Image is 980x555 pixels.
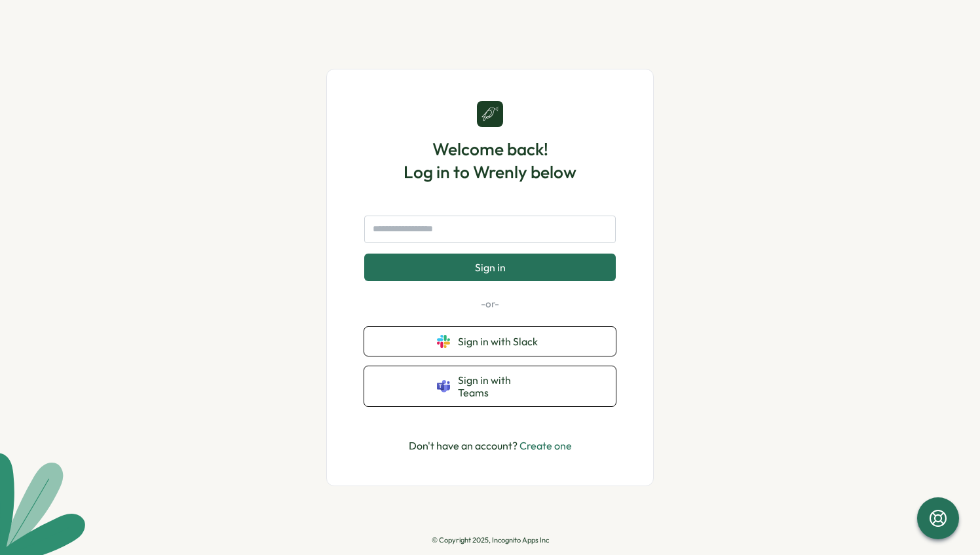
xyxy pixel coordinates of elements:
[364,297,616,311] p: -or-
[404,138,576,183] h1: Welcome back! Log in to Wrenly below
[458,374,543,398] span: Sign in with Teams
[409,438,572,454] p: Don't have an account?
[364,254,616,281] button: Sign in
[458,335,543,347] span: Sign in with Slack
[364,366,616,406] button: Sign in with Teams
[432,536,549,545] p: © Copyright 2025, Incognito Apps Inc
[475,261,506,273] span: Sign in
[519,439,572,452] a: Create one
[364,327,616,356] button: Sign in with Slack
